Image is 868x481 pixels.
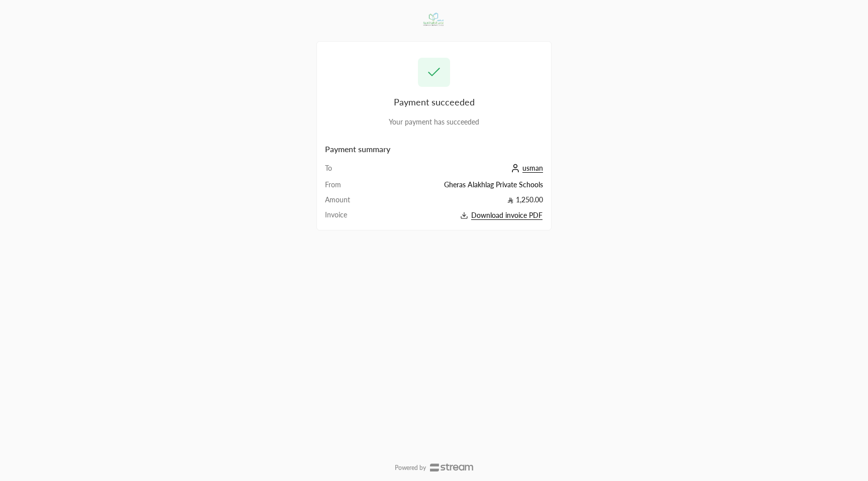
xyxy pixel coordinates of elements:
[522,164,543,173] span: usman
[325,95,543,109] div: Payment succeeded
[325,195,369,210] td: Amount
[325,143,543,155] h2: Payment summary
[325,210,369,221] td: Invoice
[325,163,369,180] td: To
[395,464,426,472] p: Powered by
[471,211,542,220] span: Download invoice PDF
[369,180,543,195] td: Gheras Alakhlag Private Schools
[369,195,543,210] td: 1,250.00
[369,210,543,221] button: Download invoice PDF
[325,180,369,195] td: From
[325,117,543,127] div: Your payment has succeeded
[417,6,450,33] img: Company Logo
[508,164,543,172] a: usman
